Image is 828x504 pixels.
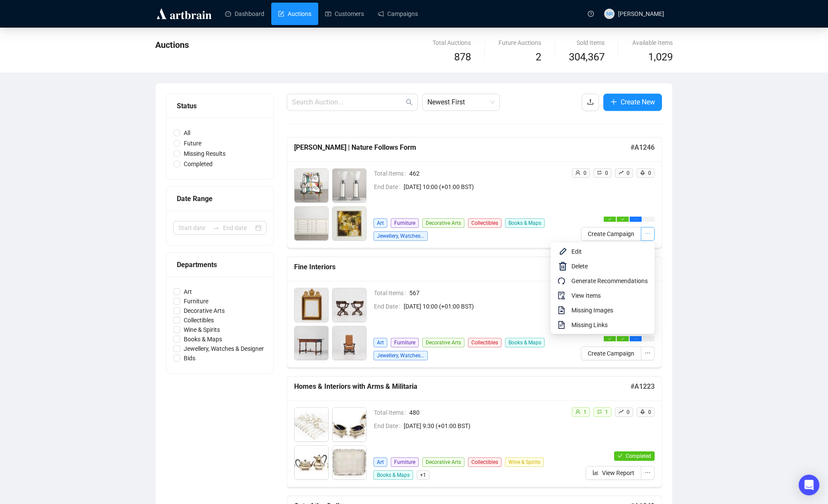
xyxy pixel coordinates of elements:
div: Future Auctions [499,38,541,47]
div: Open Intercom Messenger [799,475,819,495]
span: Furniture [391,338,419,347]
span: retweet [597,170,602,175]
a: Fine Interiors#A1224Total Items567End Date[DATE] 10:00 (+01:00 BST)ArtFurnitureDecorative ArtsCol... [287,257,662,368]
span: check [608,337,612,340]
span: rise [618,170,624,175]
span: user [575,170,580,175]
span: swap-right [213,224,220,231]
span: 0 [583,170,586,176]
span: Total Items [374,408,409,417]
span: Future [180,139,205,148]
div: Date Range [177,193,263,204]
span: End Date [374,421,404,431]
span: [PERSON_NAME] [618,10,664,17]
h5: [PERSON_NAME] | Nature Follows Form [294,142,630,153]
span: Completed [626,453,651,459]
span: bar-chart [593,469,599,476]
span: [DATE] 10:00 (+01:00 BST) [404,302,565,311]
span: rise [618,409,624,414]
span: Generate Recommendations [571,276,648,286]
span: Newest First [427,94,495,110]
img: 1_1.jpg [295,408,328,441]
span: 0 [648,409,651,415]
a: Customers [325,3,364,25]
span: ellipsis [634,217,637,221]
a: Auctions [278,3,311,25]
span: Decorative Arts [422,457,464,467]
button: Create Campaign [581,227,641,241]
span: Total Items [374,288,409,298]
span: 0 [627,170,630,176]
span: Books & Maps [505,338,545,347]
span: 2 [536,51,541,63]
span: 1 [605,409,608,415]
div: Sold Items [569,38,605,47]
span: [DATE] 10:00 (+01:00 BST) [404,182,565,192]
span: 0 [627,409,630,415]
span: rocket [640,409,645,414]
img: 3_1.jpg [295,326,328,360]
img: svg+xml;base64,PHN2ZyB4bWxucz0iaHR0cDovL3d3dy53My5vcmcvMjAwMC9zdmciIHhtbG5zOnhsaW5rPSJodHRwOi8vd3... [558,261,568,271]
span: Total Items [374,169,409,178]
span: upload [587,98,594,105]
span: 462 [409,169,565,178]
span: 304,367 [569,49,605,66]
span: Bids [180,353,199,363]
span: [DATE] 9:30 (+01:00 BST) [404,421,565,431]
span: Delete [571,261,648,271]
span: Wine & Spirits [180,325,223,334]
div: Status [177,101,263,111]
span: audit [558,290,568,301]
span: 1 [583,409,586,415]
img: 4_1.jpg [295,446,328,479]
img: 4_1.jpg [332,326,366,360]
a: [PERSON_NAME] | Nature Follows Form#A1246Total Items462End Date[DATE] 10:00 (+01:00 BST)ArtFurnit... [287,137,662,248]
span: Books & Maps [373,470,413,480]
span: ellipsis [645,350,651,356]
a: Homes & Interiors with Arms & Militaria#A1223Total Items480End Date[DATE] 9:30 (+01:00 BST)ArtFur... [287,376,662,487]
span: Furniture [391,457,419,467]
span: End Date [374,302,404,311]
span: ellipsis [645,469,651,476]
span: Wine & Spirits [505,457,544,467]
img: 2_1.jpg [332,408,366,441]
img: 5_1.jpg [332,446,366,479]
span: Completed [180,159,216,169]
span: Books & Maps [180,334,226,344]
span: check [621,337,624,340]
span: 0 [605,170,608,176]
span: Create New [621,97,655,107]
span: rocket [640,170,645,175]
input: Start date [179,223,209,233]
span: retweet [597,409,602,414]
button: Create New [603,94,662,111]
img: 4_1.jpg [332,207,366,240]
h5: # A1223 [630,381,655,392]
span: Edit [571,247,648,256]
span: check [618,453,623,458]
span: plus [610,98,617,105]
span: Art [373,338,387,347]
span: Collectibles [468,218,502,228]
span: check [621,217,624,221]
span: user [575,409,580,414]
span: Create Campaign [588,229,634,239]
img: logo [155,7,213,21]
h5: # A1246 [630,142,655,153]
span: Art [373,457,387,467]
span: 878 [454,51,471,63]
span: question-circle [588,11,594,17]
img: svg+xml;base64,PHN2ZyB4bWxucz0iaHR0cDovL3d3dy53My5vcmcvMjAwMC9zdmciIHhtbG5zOnhsaW5rPSJodHRwOi8vd3... [558,246,568,257]
span: Furniture [180,296,212,306]
div: Available Items [632,38,673,47]
span: file-image [558,305,568,315]
span: Collectibles [180,315,217,325]
span: 480 [409,408,565,417]
span: End Date [374,182,404,192]
span: Collectibles [468,338,502,347]
span: check [608,217,612,221]
span: redo [558,276,568,286]
span: ellipsis [645,230,651,236]
span: Auctions [155,40,189,50]
span: Art [180,287,195,296]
